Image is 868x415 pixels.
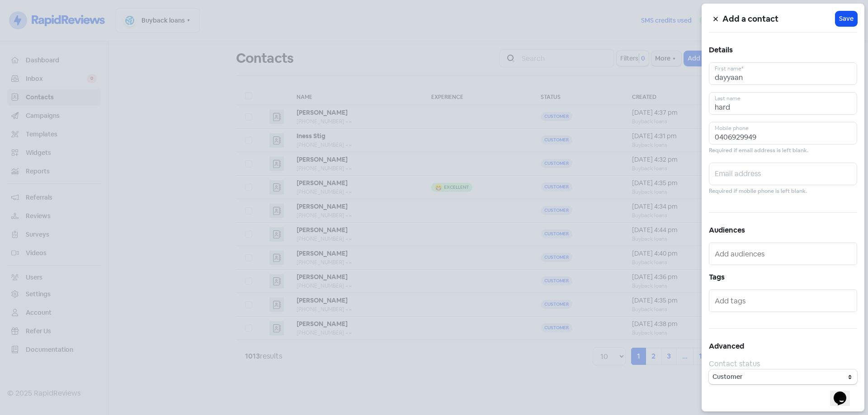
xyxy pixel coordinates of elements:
button: Save [835,11,857,26]
small: Required if mobile phone is left blank. [709,187,807,196]
input: Add tags [715,294,853,308]
h5: Details [709,43,857,57]
div: Contact status [709,359,857,369]
span: Save [839,14,854,23]
iframe: chat widget [830,379,859,406]
input: First name [709,62,857,85]
h5: Advanced [709,340,857,353]
input: Email address [709,163,857,185]
h5: Audiences [709,224,857,237]
h5: Add a contact [722,12,835,26]
input: Mobile phone [709,122,857,145]
input: Add audiences [715,247,853,261]
h5: Tags [709,270,857,284]
input: Last name [709,92,857,115]
small: Required if email address is left blank. [709,146,808,155]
